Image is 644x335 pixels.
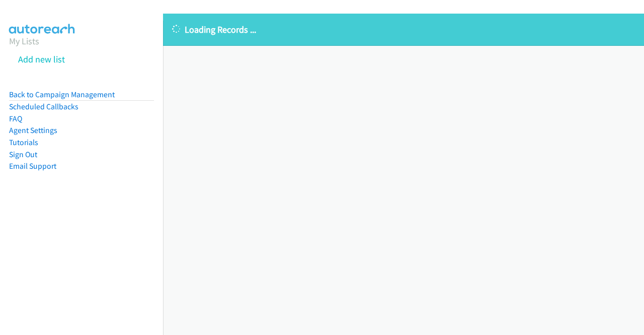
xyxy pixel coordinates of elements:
p: Loading Records ... [172,23,635,36]
a: My Lists [9,35,39,47]
a: Add new list [18,53,65,65]
a: Scheduled Callbacks [9,102,78,111]
a: Email Support [9,161,56,171]
a: Tutorials [9,138,38,147]
a: Sign Out [9,150,37,159]
a: Back to Campaign Management [9,90,115,99]
a: FAQ [9,114,22,123]
a: Agent Settings [9,125,57,135]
